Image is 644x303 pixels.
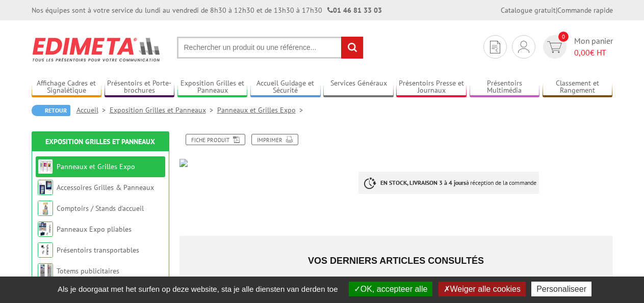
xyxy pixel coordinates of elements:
[38,180,53,195] img: Accessoires Grilles & Panneaux
[57,225,132,234] a: Panneaux Expo pliables
[45,137,155,146] a: Exposition Grilles et Panneaux
[177,79,248,96] a: Exposition Grilles et Panneaux
[57,245,139,255] a: Présentoirs transportables
[217,105,307,115] a: Panneaux et Grilles Expo
[501,6,556,15] a: Catalogue gratuit
[349,282,433,296] button: OK, accepteer alle
[341,37,363,59] input: rechercher
[105,79,175,96] a: Présentoirs et Porte-brochures
[490,41,500,53] img: devis rapide
[558,32,569,42] span: 0
[32,31,162,68] img: Edimeta
[57,266,119,276] a: Totems publicitaires
[38,242,53,258] img: Présentoirs transportables
[439,282,526,296] button: Weiger alle cookies
[358,172,539,194] p: à réception de la commande
[250,79,321,96] a: Accueil Guidage et Sécurité
[38,201,53,216] img: Comptoirs / Stands d'accueil
[396,79,467,96] a: Présentoirs Presse et Journaux
[574,47,613,59] span: € HT
[76,105,110,115] a: Accueil
[518,41,529,53] img: devis rapide
[53,285,343,293] span: Als je doorgaat met het surfen op deze website, sta je alle diensten van derden toe
[308,256,484,266] span: Vos derniers articles consultés
[38,222,53,237] img: Panneaux Expo pliables
[574,47,590,58] span: 0,00
[470,79,540,96] a: Présentoirs Multimédia
[547,41,562,53] img: devis rapide
[557,6,613,15] a: Commande rapide
[38,263,53,279] img: Totems publicitaires
[32,105,70,116] a: Retour
[327,6,382,15] strong: 01 46 81 33 03
[251,134,298,145] a: Imprimer
[380,179,466,186] strong: EN STOCK, LIVRAISON 3 à 4 jours
[38,159,53,174] img: Panneaux et Grilles Expo
[186,134,245,145] a: Fiche produit
[57,162,135,171] a: Panneaux et Grilles Expo
[543,79,613,96] a: Classement et Rangement
[531,282,591,296] button: Personaliseer (modaal venster)
[57,183,154,192] a: Accessoires Grilles & Panneaux
[323,79,394,96] a: Services Généraux
[177,37,364,59] input: Rechercher un produit ou une référence...
[574,35,613,59] span: Mon panier
[32,79,102,96] a: Affichage Cadres et Signalétique
[501,5,613,15] div: |
[57,204,144,213] a: Comptoirs / Stands d'accueil
[32,5,382,15] div: Nos équipes sont à votre service du lundi au vendredi de 8h30 à 12h30 et de 13h30 à 17h30
[540,35,613,59] a: devis rapide 0 Mon panier 0,00€ HT
[110,105,217,115] a: Exposition Grilles et Panneaux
